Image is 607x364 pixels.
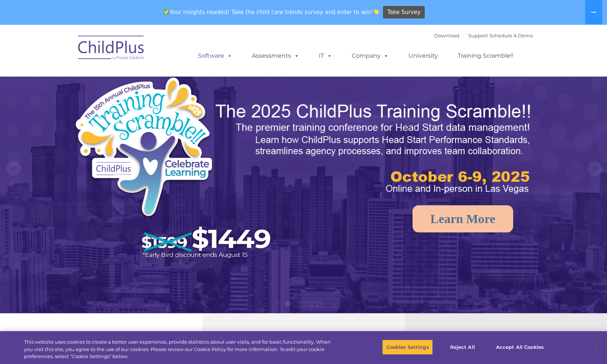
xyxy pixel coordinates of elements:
button: Close [587,339,603,355]
a: Assessments [245,48,307,63]
a: Software [190,48,240,63]
span: Your insights needed! Take the child care trends survey and enter to win! [161,5,382,19]
font: | [434,33,533,38]
a: Download [434,33,459,38]
a: Take Survey [383,6,425,19]
a: Learn More [412,205,513,232]
a: Company [344,48,396,63]
a: Schedule A Demo [489,33,533,38]
span: Take Survey [387,6,421,19]
a: University [401,48,445,63]
button: Accept All Cookies [492,339,547,355]
span: Last name [103,49,125,54]
button: Cookies Settings [382,339,433,355]
span: Phone number [103,79,134,85]
img: ChildPlus by Procare Solutions [74,30,148,67]
img: ✅ [163,9,169,14]
a: IT [311,48,340,63]
button: Reject All [439,339,485,355]
a: Support [468,33,488,38]
img: 👏 [373,9,379,14]
div: This website uses cookies to create a better user experience, provide statistics about user visit... [24,338,334,360]
a: Training Scramble!! [450,48,521,63]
